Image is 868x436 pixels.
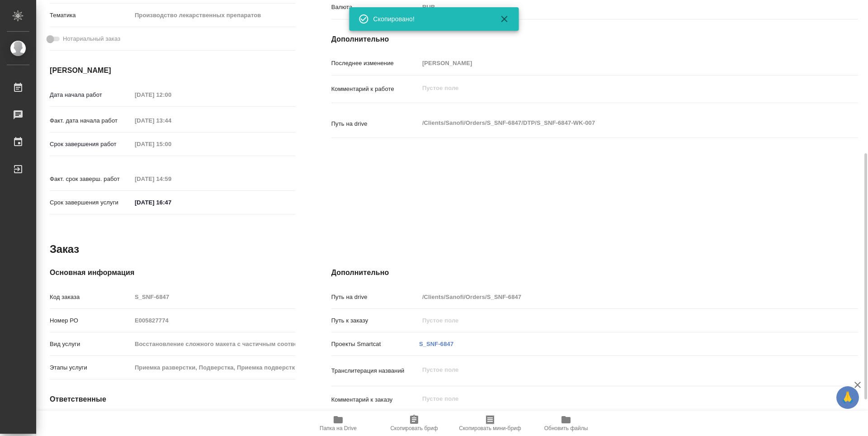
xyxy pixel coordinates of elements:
[331,340,419,349] p: Проекты Smartcat
[50,140,132,149] p: Срок завершения работ
[419,115,814,131] textarea: /Clients/Sanofi/Orders/S_SNF-6847/DTP/S_SNF-6847-WK-007
[331,267,858,278] h4: Дополнительно
[132,172,211,185] input: Пустое поле
[373,14,486,24] div: Скопировано!
[331,293,419,302] p: Путь на drive
[132,337,295,351] input: Пустое поле
[50,242,79,256] h2: Заказ
[331,366,419,375] p: Транслитерация названий
[132,114,211,127] input: Пустое поле
[132,196,211,209] input: ✎ Введи что-нибудь
[419,314,814,327] input: Пустое поле
[50,363,132,372] p: Этапы услуги
[459,425,521,431] span: Скопировать мини-бриф
[50,394,295,405] h4: Ответственные
[50,116,132,125] p: Факт. дата начала работ
[50,175,132,184] p: Факт. срок заверш. работ
[320,425,357,431] span: Папка на Drive
[132,88,211,101] input: Пустое поле
[50,90,132,100] p: Дата начала работ
[840,388,855,407] span: 🙏
[836,386,859,409] button: 🙏
[376,411,452,436] button: Скопировать бриф
[132,314,295,327] input: Пустое поле
[528,411,604,436] button: Обновить файлы
[452,411,528,436] button: Скопировать мини-бриф
[50,65,295,76] h4: [PERSON_NAME]
[331,59,419,68] p: Последнее изменение
[300,411,376,436] button: Папка на Drive
[544,425,588,431] span: Обновить файлы
[50,198,132,207] p: Срок завершения услуги
[50,267,295,278] h4: Основная информация
[50,316,132,325] p: Номер РО
[331,3,419,12] p: Валюта
[132,361,295,374] input: Пустое поле
[132,290,295,303] input: Пустое поле
[419,341,453,347] a: S_SNF-6847
[63,34,120,43] span: Нотариальный заказ
[390,425,438,431] span: Скопировать бриф
[331,316,419,325] p: Путь к заказу
[419,290,814,303] input: Пустое поле
[331,395,419,404] p: Комментарий к заказу
[331,34,858,45] h4: Дополнительно
[331,119,419,128] p: Путь на drive
[494,14,515,24] button: Закрыть
[419,57,814,70] input: Пустое поле
[331,85,419,94] p: Комментарий к работе
[132,8,295,23] div: Производство лекарственных препаратов
[50,293,132,302] p: Код заказа
[50,11,132,20] p: Тематика
[132,137,211,151] input: Пустое поле
[50,340,132,349] p: Вид услуги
